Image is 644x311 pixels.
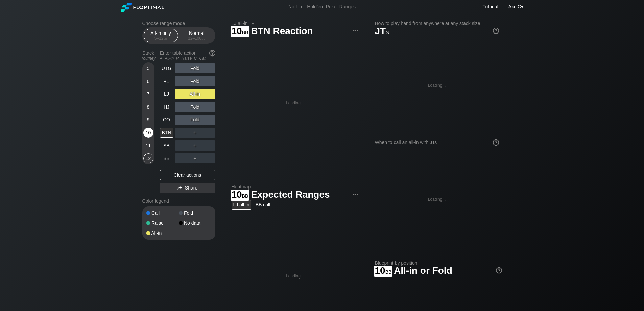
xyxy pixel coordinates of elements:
[352,27,359,35] img: ellipsis.fd386fe8.svg
[352,191,359,198] img: ellipsis.fd386fe8.svg
[179,210,211,215] div: Fold
[160,170,215,180] div: Clear actions
[232,200,251,210] div: LJ all-in
[160,140,173,151] div: SB
[231,26,249,37] span: 10
[286,274,304,279] div: Loading...
[160,115,173,125] div: CO
[508,4,521,9] span: AxelC
[375,265,502,276] h1: All-in or Fold
[375,21,499,26] h2: How to play hand from anywhere at any stack size
[160,76,173,86] div: +1
[143,153,153,163] div: 12
[179,221,211,225] div: No data
[143,89,153,99] div: 7
[121,3,164,12] img: Floptimal logo
[160,48,215,63] div: Enter table action
[209,49,216,57] img: help.32db89a4.svg
[231,190,249,201] span: 10
[242,28,248,36] span: bb
[175,63,215,73] div: Fold
[143,128,153,138] div: 10
[231,20,249,26] span: LJ all-in
[183,36,211,41] div: 12 – 100
[428,197,446,202] div: Loading...
[278,4,366,11] div: No Limit Hold’em Poker Ranges
[175,128,215,138] div: ＋
[160,63,173,73] div: UTG
[160,89,173,99] div: LJ
[146,210,179,215] div: Call
[146,231,179,236] div: All-in
[250,26,314,37] span: BTN Reaction
[143,140,153,151] div: 11
[495,267,503,274] img: help.32db89a4.svg
[375,26,389,36] span: JT
[201,36,205,41] span: bb
[254,200,272,210] div: BB call
[175,140,215,151] div: ＋
[175,76,215,86] div: Fold
[286,101,304,105] div: Loading...
[160,56,215,61] div: A=All-in R=Raise C=Call
[175,102,215,112] div: Fold
[143,63,153,73] div: 5
[375,140,499,145] div: When to call an all-in with JTs
[181,29,212,42] div: Normal
[160,102,173,112] div: HJ
[248,21,258,26] span: »
[385,268,392,275] span: bb
[147,36,175,41] div: 5 – 12
[492,27,500,35] img: help.32db89a4.svg
[232,189,359,200] h1: Expected Ranges
[143,115,153,125] div: 9
[242,192,248,199] span: bb
[507,3,524,10] div: ▾
[386,28,389,36] span: s
[483,4,498,9] a: Tutorial
[177,186,182,190] img: share.864f2f62.svg
[492,139,500,146] img: help.32db89a4.svg
[143,102,153,112] div: 8
[160,183,215,193] div: Share
[140,56,157,61] div: Tourney
[175,153,215,163] div: ＋
[375,260,502,266] h2: Blueprint by position
[374,266,393,277] span: 10
[146,221,179,225] div: Raise
[428,83,446,88] div: Loading...
[160,128,173,138] div: BTN
[232,184,359,190] h2: Heatmap
[164,36,167,41] span: bb
[145,29,176,42] div: All-in only
[175,89,215,99] div: All-in
[142,21,215,26] h2: Choose range mode
[143,76,153,86] div: 6
[175,115,215,125] div: Fold
[142,196,215,206] div: Color legend
[160,153,173,163] div: BB
[140,48,157,63] div: Stack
